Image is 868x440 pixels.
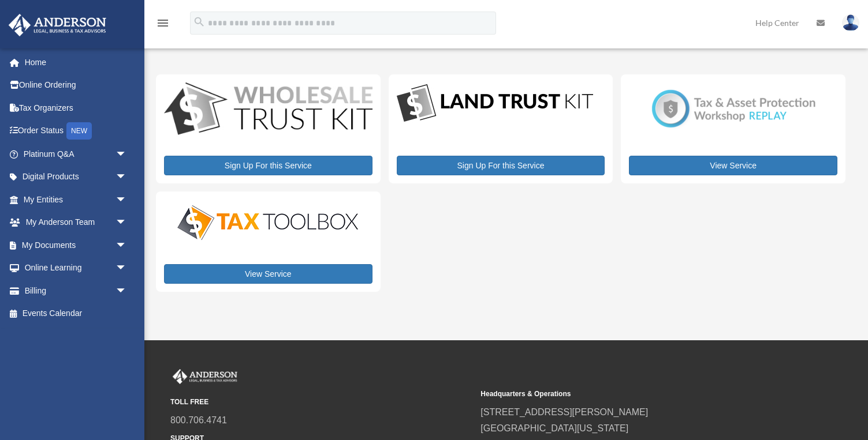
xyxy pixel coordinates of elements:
[629,156,837,175] a: View Service
[116,166,139,189] span: arrow_drop_down
[66,122,92,140] div: NEW
[156,16,170,30] i: menu
[170,396,472,408] small: TOLL FREE
[8,279,144,302] a: Billingarrow_drop_down
[8,74,144,97] a: Online Ordering
[170,415,227,425] a: 800.706.4741
[116,279,139,303] span: arrow_drop_down
[164,82,372,137] img: WS-Trust-Kit-lgo-1.jpg
[8,234,144,257] a: My Documentsarrow_drop_down
[116,234,139,257] span: arrow_drop_down
[397,156,605,175] a: Sign Up For this Service
[480,423,628,433] a: [GEOGRAPHIC_DATA][US_STATE]
[5,14,110,36] img: Anderson Advisors Platinum Portal
[116,142,139,166] span: arrow_drop_down
[8,166,139,189] a: Digital Productsarrow_drop_down
[156,20,170,30] a: menu
[164,156,372,175] a: Sign Up For this Service
[116,257,139,280] span: arrow_drop_down
[480,388,783,400] small: Headquarters & Operations
[8,51,144,74] a: Home
[480,407,648,417] a: [STREET_ADDRESS][PERSON_NAME]
[8,96,144,119] a: Tax Organizers
[193,16,206,28] i: search
[8,211,144,234] a: My Anderson Teamarrow_drop_down
[170,369,240,384] img: Anderson Advisors Platinum Portal
[8,257,144,280] a: Online Learningarrow_drop_down
[8,119,144,143] a: Order StatusNEW
[116,211,139,235] span: arrow_drop_down
[8,302,144,325] a: Events Calendar
[842,14,859,31] img: User Pic
[397,82,593,125] img: LandTrust_lgo-1.jpg
[164,264,372,284] a: View Service
[8,142,144,166] a: Platinum Q&Aarrow_drop_down
[116,188,139,212] span: arrow_drop_down
[8,188,144,211] a: My Entitiesarrow_drop_down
